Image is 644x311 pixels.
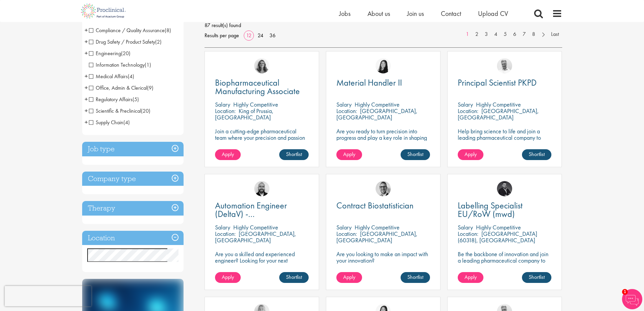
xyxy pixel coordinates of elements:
a: Shortlist [401,272,430,283]
span: + [85,117,88,127]
span: 1 [622,289,628,295]
span: Scientific & Preclinical [89,107,150,114]
a: Last [548,30,562,38]
span: Information Technology [89,61,145,68]
a: Labelling Specialist EU/RoW (mwd) [458,201,551,218]
a: Contact [441,9,461,18]
a: Shortlist [522,272,551,283]
span: + [85,106,88,116]
a: 5 [500,30,510,38]
span: Salary [336,223,352,231]
span: Regulatory Affairs [89,96,133,103]
span: Medical Affairs [89,73,134,80]
span: Automation Engineer (DeltaV) - [GEOGRAPHIC_DATA] [215,200,296,228]
span: Engineering [89,50,121,57]
p: Highly Competitive [355,223,400,231]
h3: Company type [82,172,184,186]
span: (4) [128,73,134,80]
span: Salary [215,223,230,231]
span: (2) [155,38,162,45]
a: Apply [215,149,241,160]
span: Location: [458,107,478,115]
p: Highly Competitive [476,223,521,231]
span: Drug Safety / Product Safety [89,38,155,45]
span: Apply [464,151,477,158]
a: Material Handler II [336,79,430,87]
span: + [85,48,88,58]
a: Jordan Kiely [254,181,269,196]
span: Regulatory Affairs [89,96,139,103]
img: Joshua Bye [497,58,512,73]
span: Location: [458,230,478,238]
img: George Breen [376,181,391,196]
span: (4) [123,119,130,126]
span: + [85,71,88,81]
a: 3 [481,30,491,38]
a: 1 [462,30,472,38]
p: [GEOGRAPHIC_DATA], [GEOGRAPHIC_DATA] [336,230,418,244]
a: Jackie Cerchio [254,58,269,73]
span: Apply [222,151,234,158]
a: Shortlist [522,149,551,160]
a: 7 [519,30,529,38]
span: Results per page [205,30,239,41]
a: 2 [472,30,482,38]
span: Compliance / Quality Assurance [89,27,165,34]
div: Job type [82,142,184,156]
span: (1) [145,61,151,68]
span: Office, Admin & Clerical [89,84,153,91]
span: Biopharmaceutical Manufacturing Associate [215,77,300,97]
span: Supply Chain [89,119,130,126]
p: Highly Competitive [233,101,278,108]
img: Fidan Beqiraj [497,181,512,196]
span: Location: [336,230,357,238]
span: (20) [141,107,150,114]
span: Supply Chain [89,119,123,126]
a: Apply [458,149,483,160]
a: Apply [336,272,362,283]
span: Salary [458,101,473,108]
span: Upload CV [478,9,508,18]
iframe: reCAPTCHA [5,286,91,306]
span: (9) [147,84,153,91]
p: [GEOGRAPHIC_DATA], [GEOGRAPHIC_DATA] [336,107,418,121]
span: Labelling Specialist EU/RoW (mwd) [458,200,523,220]
span: Office, Admin & Clerical [89,84,147,91]
span: Compliance / Quality Assurance [89,27,171,34]
span: Medical Affairs [89,73,128,80]
span: Salary [215,101,230,108]
span: Apply [464,273,477,281]
p: Be the backbone of innovation and join a leading pharmaceutical company to help keep life-changin... [458,251,551,276]
span: + [85,94,88,104]
span: (8) [165,27,171,34]
a: Automation Engineer (DeltaV) - [GEOGRAPHIC_DATA] [215,201,309,218]
h3: Location [82,231,184,245]
p: Help bring science to life and join a leading pharmaceutical company to play a key role in delive... [458,128,551,160]
p: Join a cutting-edge pharmaceutical team where your precision and passion for quality will help sh... [215,128,309,154]
span: Location: [215,230,236,238]
span: Apply [343,151,355,158]
p: Are you ready to turn precision into progress and play a key role in shaping the future of pharma... [336,128,430,147]
span: Scientific & Preclinical [89,107,141,114]
a: Biopharmaceutical Manufacturing Associate [215,79,309,95]
img: Numhom Sudsok [376,58,391,73]
h3: Therapy [82,201,184,216]
a: 36 [267,32,278,39]
p: [GEOGRAPHIC_DATA], [GEOGRAPHIC_DATA] [458,107,539,121]
a: About us [367,9,390,18]
span: 87 result(s) found [205,20,562,30]
p: [GEOGRAPHIC_DATA] (60318), [GEOGRAPHIC_DATA] [458,230,537,244]
a: Jobs [339,9,351,18]
span: Apply [343,273,355,281]
span: (20) [121,50,130,57]
a: Contract Biostatistician [336,201,430,210]
a: Join us [407,9,424,18]
span: Drug Safety / Product Safety [89,38,162,45]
